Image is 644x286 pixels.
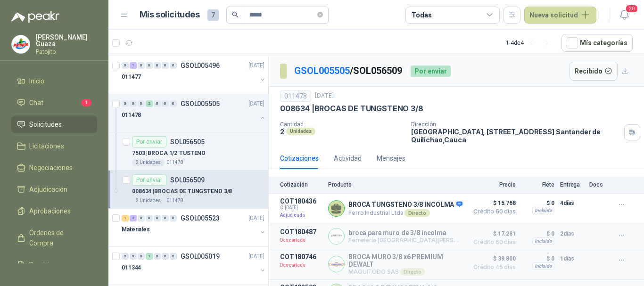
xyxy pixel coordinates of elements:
p: GSOL005523 [181,215,220,221]
span: Aprobaciones [29,206,71,216]
div: 0 [138,100,145,107]
span: close-circle [317,12,323,17]
a: 0 0 0 1 0 0 0 GSOL005019[DATE] 011344 [122,251,266,281]
div: 0 [170,253,177,260]
div: 0 [162,62,169,69]
span: Licitaciones [29,141,64,151]
p: GSOL005019 [181,253,220,260]
span: $ 39.800 [469,253,516,264]
p: [DATE] [248,99,264,108]
div: 0 [146,215,153,221]
div: 2 Unidades [132,159,165,166]
div: 0 [154,253,161,260]
img: Company Logo [329,229,344,244]
p: $ 0 [521,228,554,239]
p: MAQUITODO SAS [348,268,463,276]
h1: Mis solicitudes [140,8,200,22]
p: Ferro Industrial Ltda [348,209,462,217]
p: 4 días [560,197,584,209]
p: 011477 [122,73,141,82]
div: 0 [154,100,161,107]
div: Actividad [334,153,362,163]
div: 1 - 4 de 4 [506,35,554,50]
div: Unidades [286,128,315,135]
div: 0 [170,62,177,69]
span: Solicitudes [29,119,62,130]
p: Cantidad [280,121,404,128]
div: 2 Unidades [132,197,165,204]
p: BROCA TUNGSTENO 3/8 INCOLMA [348,201,462,209]
span: Inicio [29,76,44,86]
button: Recibido [570,62,618,81]
button: 20 [616,7,633,24]
p: COT180746 [280,253,322,261]
p: 011478 [122,111,141,120]
p: broca para muro de 3/8 incolma [348,229,463,237]
span: 7 [207,9,219,21]
p: [PERSON_NAME] Guaza [36,34,97,47]
p: COT180436 [280,197,322,205]
a: Por enviarSOL0565057503 |BROCA 1/2´TUSTENO2 Unidades011478 [108,132,268,171]
p: 011478 [166,197,183,204]
a: 0 0 0 2 0 0 0 GSOL005505[DATE] 011478 [122,98,266,128]
div: 1 [122,215,129,221]
span: Adjudicación [29,184,67,195]
p: 2 [280,128,284,136]
p: Descartada [280,261,322,270]
div: 2 [146,100,153,107]
div: Por enviar [411,65,451,77]
div: 0 [138,62,145,69]
div: Mensajes [377,153,405,163]
a: 0 1 0 0 0 0 0 GSOL005496[DATE] 011477 [122,60,266,90]
p: 1 días [560,253,584,264]
p: 011478 [166,159,183,166]
div: Por enviar [132,174,166,186]
span: search [232,11,239,18]
a: Negociaciones [11,159,97,177]
div: Todas [412,10,431,20]
p: Flete [521,181,554,188]
a: Aprobaciones [11,202,97,220]
img: Company Logo [329,256,344,272]
div: 1 [146,253,153,260]
span: Crédito 60 días [469,239,516,245]
div: 0 [122,62,129,69]
a: Por enviarSOL056509008634 |BROCAS DE TUNGSTENO 3/82 Unidades011478 [108,171,268,209]
img: Company Logo [12,35,30,53]
p: [DATE] [315,91,334,100]
p: 2 días [560,228,584,239]
span: 1 [81,99,91,106]
p: 008634 | BROCAS DE TUNGSTENO 3/8 [132,187,232,196]
span: 20 [625,4,638,13]
div: 0 [130,253,137,260]
div: Directo [400,268,425,276]
div: 0 [170,100,177,107]
p: 008634 | BROCAS DE TUNGSTENO 3/8 [280,104,423,114]
div: Incluido [532,207,554,214]
div: 0 [162,100,169,107]
button: Nueva solicitud [524,7,596,24]
p: Docs [589,181,608,188]
span: Crédito 45 días [469,264,516,270]
div: 0 [146,62,153,69]
a: Solicitudes [11,115,97,133]
p: $ 0 [521,197,554,209]
p: GSOL005505 [181,100,220,107]
span: Remisiones [29,260,64,270]
p: Ferretería [GEOGRAPHIC_DATA][PERSON_NAME] [348,237,463,244]
div: 0 [162,215,169,221]
p: [GEOGRAPHIC_DATA], [STREET_ADDRESS] Santander de Quilichao , Cauca [411,128,620,144]
div: Cotizaciones [280,153,319,163]
span: $ 15.768 [469,197,516,209]
p: BROCA MURO 3/8 x6 PREMIUM DEWALT [348,253,463,268]
p: Descartada [280,236,322,245]
div: 0 [162,253,169,260]
div: 0 [122,253,129,260]
div: 2 [130,215,137,221]
span: close-circle [317,10,323,19]
span: C: [DATE] [280,205,322,211]
a: Adjudicación [11,180,97,198]
p: / SOL056509 [294,64,403,78]
span: Chat [29,98,43,108]
p: Entrega [560,181,584,188]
